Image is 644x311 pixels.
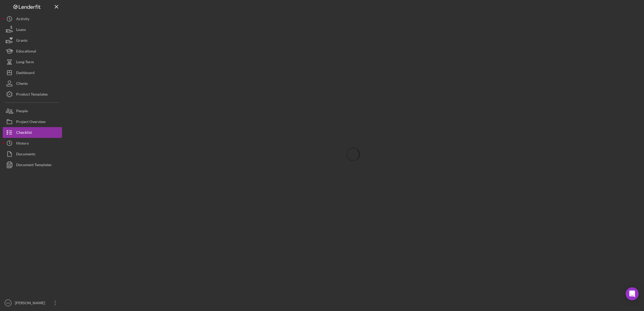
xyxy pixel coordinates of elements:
[3,35,62,46] button: Grants
[16,149,35,161] div: Documents
[16,89,48,101] div: Product Templates
[3,13,62,24] button: Activity
[16,13,29,26] div: Activity
[3,78,62,89] button: Clients
[16,116,46,128] div: Project Overview
[13,298,49,310] div: [PERSON_NAME]
[16,138,29,150] div: History
[16,67,34,79] div: Dashboard
[3,149,62,159] button: Documents
[16,78,28,90] div: Clients
[16,106,28,118] div: People
[3,298,62,308] button: GS[PERSON_NAME]
[16,24,26,36] div: Loans
[3,46,62,57] button: Educational
[626,287,639,300] div: Open Intercom Messenger
[16,159,51,172] div: Document Templates
[16,57,34,69] div: Long-Term
[3,138,62,149] button: History
[3,24,62,35] button: Loans
[3,67,62,78] button: Dashboard
[3,57,62,67] button: Long-Term
[3,159,62,170] button: Document Templates
[3,106,62,116] button: People
[3,89,62,100] button: Product Templates
[16,35,27,47] div: Grants
[3,127,62,138] button: Checklist
[3,116,62,127] button: Project Overview
[16,127,32,139] div: Checklist
[16,46,36,58] div: Educational
[6,302,10,305] text: GS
